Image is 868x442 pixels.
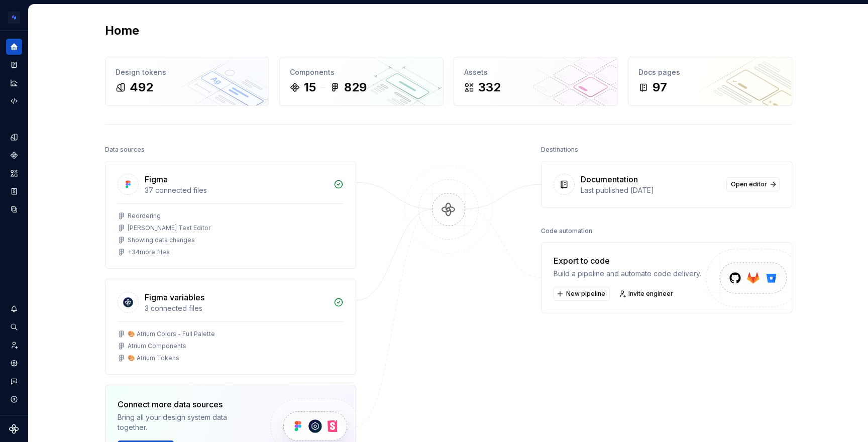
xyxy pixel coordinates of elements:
div: [PERSON_NAME] Text Editor [128,224,210,232]
span: New pipeline [566,290,605,298]
div: Code automation [541,224,592,238]
a: Figma37 connected filesReordering[PERSON_NAME] Text EditorShowing data changes+34more files [105,161,356,269]
h2: Home [105,23,139,39]
div: Export to code [554,255,701,267]
div: 97 [653,79,667,95]
div: + 34 more files [128,248,170,256]
div: Last published [DATE] [581,185,720,195]
div: 3 connected files [145,303,328,313]
div: 492 [130,79,153,95]
a: Design tokens492 [105,57,269,106]
div: Components [290,67,433,77]
a: Assets [6,165,22,181]
button: Notifications [6,301,22,317]
button: Contact support [6,373,22,389]
div: Showing data changes [128,236,195,244]
a: Open editor [726,177,780,191]
a: Components [6,147,22,163]
div: Design tokens [116,67,259,77]
a: Docs pages97 [628,57,792,106]
img: d4286e81-bf2d-465c-b469-1298f2b8eabd.png [8,12,20,24]
a: Settings [6,355,22,371]
div: Docs pages [638,67,782,77]
button: New pipeline [554,287,610,301]
div: Atrium Components [128,342,186,350]
a: Figma variables3 connected files🎨 Atrium Colors - Full PaletteAtrium Components🎨 Atrium Tokens [105,279,356,375]
a: Storybook stories [6,183,22,199]
div: Assets [464,67,607,77]
a: Assets332 [454,57,618,106]
a: Components15829 [279,57,444,106]
div: 15 [304,79,316,95]
a: Design tokens [6,129,22,145]
div: 332 [478,79,501,95]
a: Documentation [6,57,22,73]
a: Data sources [6,201,22,217]
div: Destinations [541,143,578,157]
div: Documentation [581,173,638,185]
div: Figma [145,173,168,185]
div: Connect more data sources [118,398,253,410]
a: Code automation [6,93,22,109]
a: Home [6,39,22,55]
div: Reordering [128,212,161,220]
a: Invite engineer [616,287,678,301]
div: Bring all your design system data together. [118,412,253,432]
div: 🎨 Atrium Colors - Full Palette [128,330,215,338]
button: Search ⌘K [6,319,22,335]
a: Analytics [6,75,22,91]
div: 829 [344,79,367,95]
span: Open editor [731,180,767,188]
div: 🎨 Atrium Tokens [128,354,179,362]
div: Build a pipeline and automate code delivery. [554,269,701,279]
div: Data sources [105,143,145,157]
span: Invite engineer [628,290,673,298]
div: 37 connected files [145,185,328,195]
div: Figma variables [145,291,204,303]
a: Invite team [6,337,22,353]
svg: Supernova Logo [9,424,19,434]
